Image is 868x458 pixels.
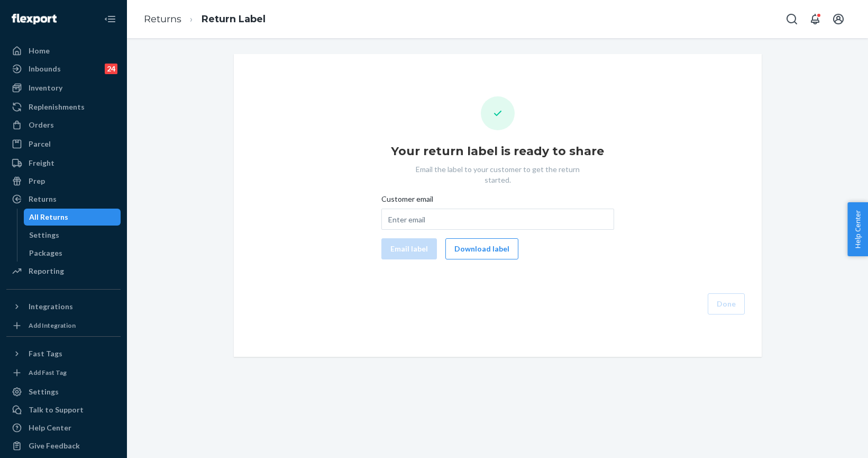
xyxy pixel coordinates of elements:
div: Integrations [29,301,73,312]
a: Add Integration [6,319,121,332]
input: Customer email [381,209,614,230]
a: Reporting [6,263,121,280]
div: Parcel [29,139,51,149]
a: Packages [24,245,121,262]
div: Inbounds [29,64,61,74]
button: Talk to Support [6,401,121,418]
button: Open Search Box [781,8,802,30]
div: Reporting [29,266,64,276]
img: Flexport logo [12,14,57,24]
div: Settings [29,230,59,240]
button: Fast Tags [6,345,121,362]
a: Add Fast Tag [6,366,121,379]
a: Settings [6,383,121,400]
div: Prep [29,176,45,186]
a: Parcel [6,136,121,152]
button: Download label [445,238,518,259]
a: Prep [6,173,121,190]
h1: Your return label is ready to share [391,143,604,160]
iframe: Opens a widget where you can chat to one of our agents [801,426,857,453]
a: Replenishments [6,98,121,115]
a: Inbounds24 [6,60,121,77]
div: Settings [29,387,59,397]
a: Returns [144,13,181,25]
a: Home [6,42,121,59]
button: Help Center [847,202,868,256]
a: Inventory [6,79,121,96]
button: Email label [381,238,437,259]
div: All Returns [29,212,68,222]
button: Close Navigation [99,8,121,30]
button: Open account menu [828,8,849,30]
div: 24 [105,64,117,74]
div: Freight [29,158,54,168]
div: Fast Tags [29,348,62,359]
div: Talk to Support [29,405,84,415]
ol: breadcrumbs [135,4,274,35]
span: Customer email [381,194,433,209]
div: Add Fast Tag [29,368,67,377]
a: Return Label [202,13,266,25]
button: Give Feedback [6,437,121,454]
div: Inventory [29,83,62,93]
div: Add Integration [29,321,76,330]
a: Freight [6,155,121,172]
div: Give Feedback [29,441,80,451]
div: Home [29,46,50,56]
a: Returns [6,191,121,208]
p: Email the label to your customer to get the return started. [405,164,590,185]
a: Help Center [6,419,121,436]
div: Orders [29,120,54,130]
button: Open notifications [805,8,826,30]
a: Orders [6,116,121,133]
div: Returns [29,194,57,204]
a: Settings [24,227,121,244]
div: Packages [29,248,62,258]
a: All Returns [24,209,121,226]
div: Replenishments [29,102,85,112]
div: Help Center [29,423,71,433]
button: Integrations [6,298,121,315]
button: Done [708,293,745,315]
